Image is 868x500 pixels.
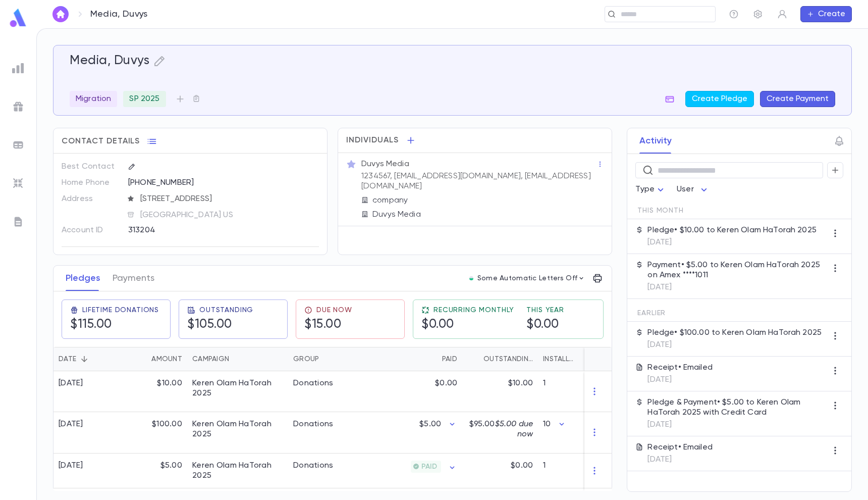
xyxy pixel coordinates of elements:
div: Paid [364,347,462,371]
h5: $0.00 [526,317,564,332]
div: Keren Olam HaTorah 2025 [192,378,283,398]
p: 1234567, [EMAIL_ADDRESS][DOMAIN_NAME], [EMAIL_ADDRESS][DOMAIN_NAME] [361,171,596,191]
button: Some Automatic Letters Off [465,271,589,285]
p: [DATE] [647,237,817,247]
div: Date [59,347,76,371]
div: Migration [70,91,117,107]
h5: $115.00 [70,317,159,332]
p: Payment • $5.00 to Keren Olam HaTorah 2025 on Amex ****1011 [647,260,827,280]
span: [STREET_ADDRESS] [136,194,320,204]
div: Donations [293,378,334,388]
span: Type [635,185,655,193]
span: This Month [637,207,683,215]
p: Address [62,191,120,207]
img: imports_grey.530a8a0e642e233f2baf0ef88e8c9fcb.svg [12,177,24,189]
button: Sort [76,351,92,367]
button: Sort [229,351,245,367]
span: Contact Details [62,136,140,146]
div: [DATE] [59,419,83,429]
p: [DATE] [647,340,822,350]
div: SP 2025 [123,91,166,107]
span: This Year [526,306,564,314]
p: Some Automatic Letters Off [477,274,577,282]
div: Keren Olam HaTorah 2025 [192,461,283,481]
button: Sort [577,351,593,367]
div: Group [293,347,319,371]
div: Outstanding [462,347,538,371]
button: Pledges [66,266,100,291]
p: 10 [543,419,551,429]
div: Installments [543,347,577,371]
h5: $15.00 [304,317,352,332]
p: Pledge • $100.00 to Keren Olam HaTorah 2025 [647,328,822,338]
p: SP 2025 [129,94,159,104]
img: letters_grey.7941b92b52307dd3b8a917253454ce1c.svg [12,216,24,228]
div: Amount [151,347,182,371]
p: Duvys Media [361,159,409,169]
p: Receipt • Emailed [647,442,713,453]
span: Due Now [316,306,352,314]
span: User [677,185,694,193]
img: batches_grey.339ca447c9d9533ef1741baa751efc33.svg [12,139,24,151]
p: [DATE] [647,282,827,292]
p: $95.00 [467,419,533,439]
p: $0.00 [435,378,457,388]
div: [DATE] [59,461,83,471]
p: $10.00 [508,378,533,388]
div: Campaign [192,347,229,371]
p: $5.00 [419,419,441,429]
div: Group [288,347,364,371]
div: Type [635,180,667,199]
p: Best Contact [62,159,120,175]
span: $5.00 due now [495,420,533,438]
div: 1 [538,454,599,488]
div: [DATE] [59,378,83,388]
div: Amount [122,347,187,371]
p: Media, Duvys [90,9,147,20]
div: [PHONE_NUMBER] [128,175,319,190]
button: Sort [319,351,335,367]
span: Outstanding [199,306,253,314]
button: Create Payment [760,91,835,107]
span: [GEOGRAPHIC_DATA] US [136,210,320,220]
span: Lifetime Donations [82,306,159,314]
p: Duvys Media [372,210,421,220]
div: User [677,180,710,199]
span: Recurring Monthly [433,306,514,314]
button: Sort [426,351,442,367]
span: PAID [417,463,441,471]
img: home_white.a664292cf8c1dea59945f0da9f25487c.svg [55,10,67,18]
button: Sort [467,351,483,367]
img: reports_grey.c525e4749d1bce6a11f5fe2a8de1b229.svg [12,62,24,74]
h5: Media, Duvys [70,54,149,69]
h5: $0.00 [421,317,514,332]
p: [DATE] [647,455,713,465]
div: Donations [293,461,334,471]
p: company [372,195,408,206]
p: Home Phone [62,175,120,191]
p: Pledge • $10.00 to Keren Olam HaTorah 2025 [647,225,817,235]
img: campaigns_grey.99e729a5f7ee94e3726e6486bddda8f1.svg [12,101,24,113]
img: logo [8,8,28,28]
div: Date [53,347,122,371]
div: Donations [293,419,334,429]
button: Create Pledge [685,91,754,107]
div: Campaign [187,347,288,371]
div: Keren Olam HaTorah 2025 [192,419,283,439]
div: $5.00 [122,454,187,488]
button: Activity [639,128,672,154]
h5: $105.00 [187,317,253,332]
p: [DATE] [647,375,713,385]
div: $100.00 [122,412,187,453]
p: [DATE] [647,420,827,430]
p: $0.00 [511,461,533,471]
p: Receipt • Emailed [647,363,713,373]
div: Outstanding [483,347,533,371]
button: Create [800,6,852,22]
p: Migration [76,94,111,104]
div: $10.00 [122,371,187,412]
span: Individuals [346,135,399,145]
button: Payments [113,266,154,291]
div: Paid [442,347,457,371]
button: Sort [135,351,151,367]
